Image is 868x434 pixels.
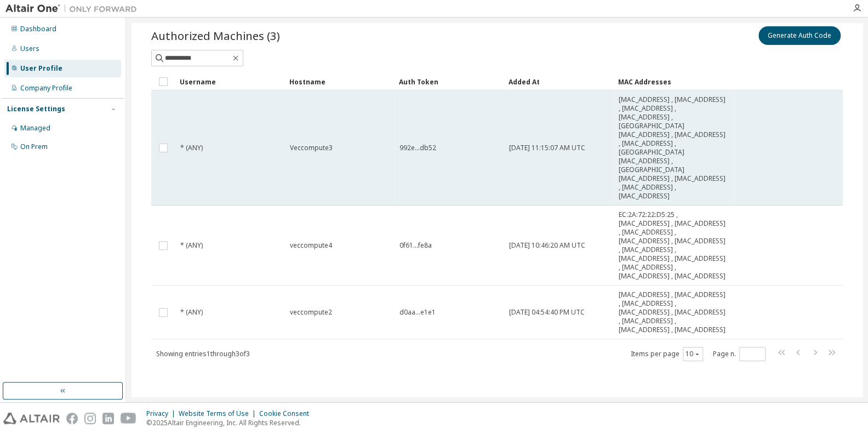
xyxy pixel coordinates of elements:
div: License Settings [7,105,65,113]
div: Privacy [146,409,179,418]
div: Added At [509,73,609,90]
span: [DATE] 04:54:40 PM UTC [509,308,585,317]
button: Generate Auth Code [758,26,841,45]
span: * (ANY) [180,308,203,317]
span: * (ANY) [180,144,203,152]
span: Authorized Machines (3) [151,28,280,43]
div: Website Terms of Use [179,409,259,418]
span: 992e...db52 [399,144,436,152]
span: Items per page [631,347,703,361]
div: Dashboard [20,25,56,33]
span: veccompute2 [290,308,332,317]
span: Veccompute3 [290,144,333,152]
img: linkedin.svg [102,413,114,424]
div: Company Profile [20,84,72,93]
span: [DATE] 11:15:07 AM UTC [509,144,585,152]
div: Users [20,44,39,53]
div: Cookie Consent [259,409,316,418]
span: Page n. [713,347,766,361]
span: 0f61...fe8a [399,241,432,250]
div: Hostname [289,73,390,90]
button: 10 [686,350,700,358]
span: d0aa...e1e1 [399,308,436,317]
span: veccompute4 [290,241,332,250]
div: MAC Addresses [618,73,728,90]
img: facebook.svg [66,413,78,424]
p: © 2025 Altair Engineering, Inc. All Rights Reserved. [146,418,316,427]
span: * (ANY) [180,241,203,250]
div: Managed [20,124,50,133]
img: youtube.svg [121,413,136,424]
span: EC:2A:72:22:D5:25 , [MAC_ADDRESS] , [MAC_ADDRESS] , [MAC_ADDRESS] , [MAC_ADDRESS] , [MAC_ADDRESS]... [619,210,727,281]
img: Altair One [5,3,142,14]
img: instagram.svg [84,413,96,424]
span: [MAC_ADDRESS] , [MAC_ADDRESS] , [MAC_ADDRESS] , [MAC_ADDRESS] , [MAC_ADDRESS] , [MAC_ADDRESS] , [... [619,290,727,334]
div: User Profile [20,64,62,73]
div: Username [180,73,281,90]
span: [DATE] 10:46:20 AM UTC [509,241,585,250]
span: Showing entries 1 through 3 of 3 [156,349,250,358]
img: altair_logo.svg [3,413,60,424]
div: Auth Token [399,73,500,90]
span: [MAC_ADDRESS] , [MAC_ADDRESS] , [MAC_ADDRESS] , [MAC_ADDRESS] , [GEOGRAPHIC_DATA][MAC_ADDRESS] , ... [619,95,727,201]
div: On Prem [20,142,48,151]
